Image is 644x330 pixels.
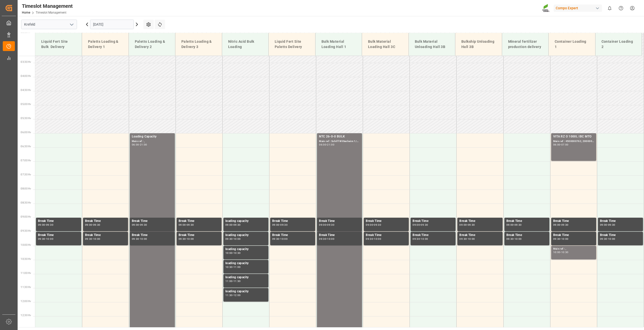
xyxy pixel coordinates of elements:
div: loading capacity [225,219,266,224]
div: 06:00 [132,144,139,146]
div: - [560,144,561,146]
div: 09:30 [233,224,241,226]
span: 06:30 Hr [21,145,31,148]
div: 10:00 [187,238,194,240]
div: Break Time [506,233,547,238]
div: - [513,224,514,226]
div: - [607,238,608,240]
input: DD.MM.YYYY [90,20,134,29]
div: Break Time [459,219,500,224]
div: 09:00 [179,224,186,226]
div: Break Time [38,219,79,224]
div: Break Time [600,233,641,238]
div: 09:30 [85,238,92,240]
div: Break Time [506,219,547,224]
div: 09:00 [506,224,514,226]
div: 10:00 [225,252,233,254]
div: - [233,252,233,254]
button: open menu [68,21,75,28]
div: Break Time [38,233,79,238]
div: 10:00 [46,238,53,240]
div: 09:00 [319,224,326,226]
div: 10:30 [561,251,569,253]
div: 21:00 [327,144,334,146]
div: 09:30 [553,238,560,240]
div: Break Time [366,219,407,224]
div: 07:00 [561,144,569,146]
div: - [233,266,233,268]
div: 09:30 [366,238,373,240]
div: 06:00 [319,144,326,146]
div: Main ref : , [553,247,594,251]
button: Help Center [615,3,627,14]
span: 07:00 Hr [21,159,31,162]
div: 09:00 [600,224,607,226]
div: - [186,224,187,226]
div: - [279,224,280,226]
div: Break Time [85,233,126,238]
div: 10:00 [327,238,334,240]
div: 10:00 [374,238,381,240]
div: - [233,280,233,282]
span: 05:30 Hr [21,117,31,120]
span: 03:30 Hr [21,61,31,63]
div: Compo Expert [554,5,602,12]
div: 10:00 [468,238,475,240]
div: 09:00 [366,224,373,226]
div: - [560,224,561,226]
button: Compo Expert [554,3,604,13]
div: 09:30 [38,238,45,240]
div: 09:30 [459,238,467,240]
div: 10:00 [140,238,147,240]
div: 10:00 [280,238,288,240]
div: 10:00 [233,238,241,240]
div: 09:30 [421,224,428,226]
div: 09:00 [553,224,560,226]
div: 10:30 [225,266,233,268]
span: 04:00 Hr [21,75,31,77]
div: Timeslot Management [22,2,73,10]
div: 09:30 [179,238,186,240]
div: Break Time [413,219,454,224]
div: 09:30 [93,224,100,226]
div: Bulkship Unloading Hall 3B [459,37,498,52]
div: Bulk Material Loading Hall 1 [319,37,358,52]
div: - [373,224,374,226]
div: - [45,224,46,226]
a: Home [22,11,30,14]
div: 09:00 [132,224,139,226]
span: 07:30 Hr [21,173,31,176]
div: - [186,238,187,240]
div: 09:30 [225,238,233,240]
div: VITA RZ O 1000L IBC MTO [553,134,594,139]
div: 09:30 [319,238,326,240]
span: 06:00 Hr [21,131,31,134]
div: 10:00 [553,251,560,253]
div: - [467,238,467,240]
div: - [92,224,93,226]
div: 09:30 [272,238,279,240]
div: - [92,238,93,240]
div: 09:30 [280,224,288,226]
div: loading capacity [225,247,266,252]
div: 11:30 [233,280,241,282]
div: - [560,251,561,253]
div: 09:30 [327,224,334,226]
div: - [560,238,561,240]
div: Paletts Loading & Delivery 2 [133,37,171,52]
div: 09:00 [225,224,233,226]
span: 09:30 Hr [21,229,31,232]
div: 09:30 [506,238,514,240]
div: Mineral fertilizer production delivery [506,37,545,52]
div: - [233,224,233,226]
div: Break Time [600,219,641,224]
span: 10:00 Hr [21,244,31,246]
div: 09:30 [187,224,194,226]
div: 09:30 [468,224,475,226]
div: Break Time [179,219,220,224]
div: Paletts Loading & Delivery 1 [86,37,125,52]
div: 09:30 [608,224,615,226]
span: 12:30 Hr [21,314,31,317]
div: loading capacity [225,261,266,266]
div: - [607,224,608,226]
